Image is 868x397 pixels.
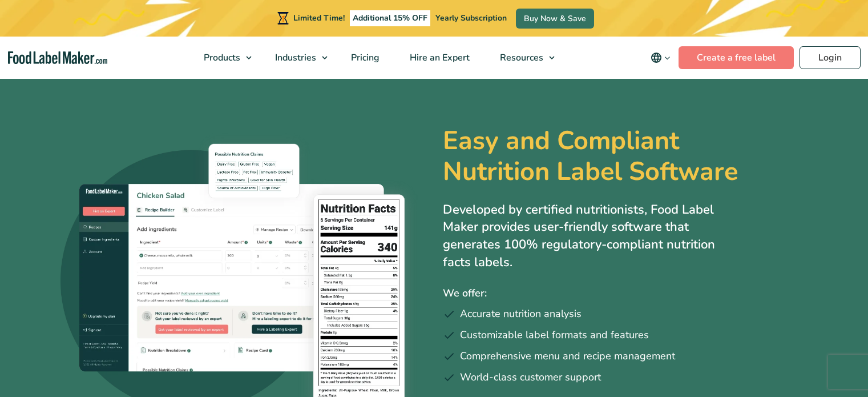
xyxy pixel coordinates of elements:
[496,51,544,64] span: Resources
[406,51,471,64] span: Hire an Expert
[460,327,649,343] span: Customizable label formats and features
[443,201,740,271] p: Developed by certified nutritionists, Food Label Maker provides user-friendly software that gener...
[189,37,257,79] a: Products
[516,9,594,29] a: Buy Now & Save
[348,51,381,64] span: Pricing
[443,126,782,187] h1: Easy and Compliant Nutrition Label Software
[460,348,675,364] span: Comprehensive menu and recipe management
[395,37,482,79] a: Hire an Expert
[272,51,317,64] span: Industries
[435,13,507,23] span: Yearly Subscription
[200,51,241,64] span: Products
[460,306,582,322] span: Accurate nutrition analysis
[336,37,392,79] a: Pricing
[443,285,808,302] p: We offer:
[460,370,601,385] span: World-class customer support
[350,10,430,26] span: Additional 15% OFF
[260,37,333,79] a: Industries
[679,46,794,69] a: Create a free label
[293,13,345,23] span: Limited Time!
[485,37,560,79] a: Resources
[800,46,861,69] a: Login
